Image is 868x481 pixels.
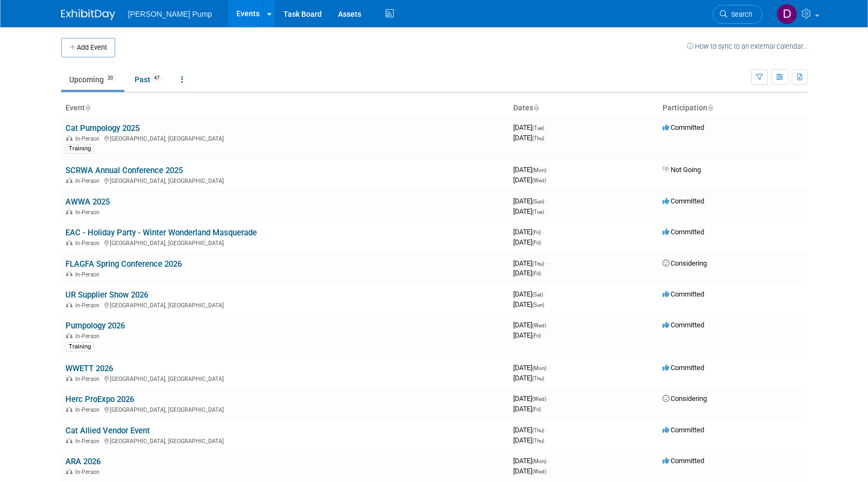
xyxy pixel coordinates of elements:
span: (Thu) [532,261,544,267]
span: [DATE] [513,467,546,475]
th: Participation [658,99,807,117]
span: Committed [662,457,704,465]
a: Search [713,5,763,24]
a: Past47 [127,69,171,90]
div: [GEOGRAPHIC_DATA], [GEOGRAPHIC_DATA] [65,238,505,247]
a: ARA 2026 [65,457,101,466]
div: [GEOGRAPHIC_DATA], [GEOGRAPHIC_DATA] [65,405,505,413]
span: Committed [662,228,704,236]
span: Considering [662,259,707,267]
span: - [546,259,547,267]
img: In-Person Event [66,302,72,307]
button: Add Event [61,38,115,57]
span: [DATE] [513,300,544,308]
a: Herc ProExpo 2026 [65,394,134,404]
a: Upcoming20 [61,69,124,90]
th: Dates [509,99,658,117]
span: - [548,166,549,174]
span: [DATE] [513,457,549,465]
span: (Thu) [532,427,544,433]
span: Search [727,10,752,18]
span: Not Going [662,166,701,174]
a: WWETT 2026 [65,364,113,373]
img: In-Person Event [66,209,72,214]
span: [DATE] [513,426,547,434]
span: (Wed) [532,469,546,475]
span: [DATE] [513,436,544,444]
div: Training [65,342,94,352]
img: ExhibitDay [61,9,115,20]
span: In-Person [75,240,103,247]
div: [GEOGRAPHIC_DATA], [GEOGRAPHIC_DATA] [65,436,505,445]
span: - [545,290,546,298]
span: [PERSON_NAME] Pump [128,10,213,18]
span: [DATE] [513,123,547,131]
span: In-Person [75,302,103,309]
span: (Thu) [532,438,544,444]
span: [DATE] [513,290,546,298]
a: Sort by Event Name [85,103,90,112]
span: (Wed) [532,396,546,402]
img: Del Ritz [777,4,797,24]
img: In-Person Event [66,333,72,338]
span: (Tue) [532,125,544,131]
span: - [548,457,549,465]
img: In-Person Event [66,469,72,474]
span: (Sat) [532,292,543,298]
div: [GEOGRAPHIC_DATA], [GEOGRAPHIC_DATA] [65,176,505,185]
span: (Sun) [532,302,544,308]
img: In-Person Event [66,177,72,183]
span: 47 [151,74,163,82]
span: - [546,197,547,205]
span: [DATE] [513,374,544,382]
span: [DATE] [513,228,544,236]
th: Event [61,99,509,117]
span: [DATE] [513,269,541,277]
span: Committed [662,364,704,372]
span: - [546,426,547,434]
span: (Wed) [532,177,546,183]
span: [DATE] [513,134,544,142]
span: - [542,228,544,236]
img: In-Person Event [66,406,72,412]
span: (Mon) [532,167,546,173]
span: In-Person [75,438,103,445]
a: EAC - Holiday Party - Winter Wonderland Masquerade [65,228,257,238]
a: Pumpology 2026 [65,321,125,331]
span: [DATE] [513,238,541,246]
span: In-Person [75,177,103,185]
img: In-Person Event [66,135,72,141]
span: (Fri) [532,406,541,412]
img: In-Person Event [66,438,72,443]
span: (Fri) [532,229,541,235]
span: In-Person [75,209,103,216]
span: (Mon) [532,365,546,371]
span: (Thu) [532,375,544,381]
span: (Tue) [532,209,544,215]
span: In-Person [75,271,103,278]
img: In-Person Event [66,271,72,276]
a: Cat Pumpology 2025 [65,123,140,133]
div: [GEOGRAPHIC_DATA], [GEOGRAPHIC_DATA] [65,374,505,383]
span: - [548,321,549,329]
span: In-Person [75,406,103,413]
span: (Thu) [532,135,544,141]
span: Committed [662,123,704,131]
a: FLAGFA Spring Conference 2026 [65,259,182,269]
span: Committed [662,197,704,205]
a: UR Supplier Show 2026 [65,290,148,300]
span: [DATE] [513,197,547,205]
a: AWWA 2025 [65,197,110,207]
a: SCRWA Annual Conference 2025 [65,166,183,175]
span: (Sun) [532,199,544,205]
span: [DATE] [513,207,544,215]
a: How to sync to an external calendar... [687,42,807,50]
span: In-Person [75,333,103,340]
span: (Fri) [532,333,541,339]
span: Committed [662,290,704,298]
span: (Mon) [532,458,546,464]
span: [DATE] [513,331,541,339]
a: Cat Allied Vendor Event [65,426,150,436]
span: Committed [662,321,704,329]
span: In-Person [75,135,103,142]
